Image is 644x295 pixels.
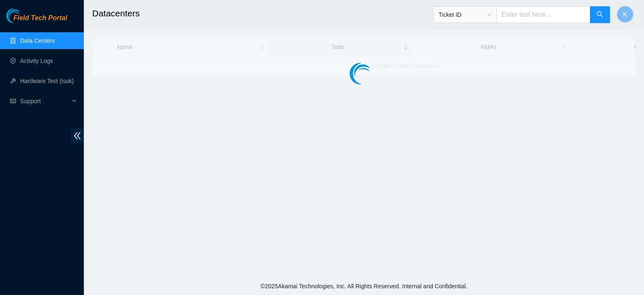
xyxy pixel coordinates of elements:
[10,98,16,104] span: read
[13,14,67,22] span: Field Tech Portal
[597,11,603,19] span: search
[84,277,644,295] footer: © 2025 Akamai Technologies, Inc. All Rights Reserved. Internal and Confidential.
[71,128,84,144] span: double-left
[6,15,67,26] a: Akamai TechnologiesField Tech Portal
[623,9,628,20] span: K
[20,78,74,84] a: Hardware Test (isok)
[496,6,590,23] input: Enter text here...
[20,37,55,44] a: Data Centers
[617,6,634,23] button: K
[20,57,53,64] a: Activity Logs
[20,93,70,110] span: Support
[6,8,42,23] img: Akamai Technologies
[439,8,491,21] span: Ticket ID
[590,6,610,23] button: search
